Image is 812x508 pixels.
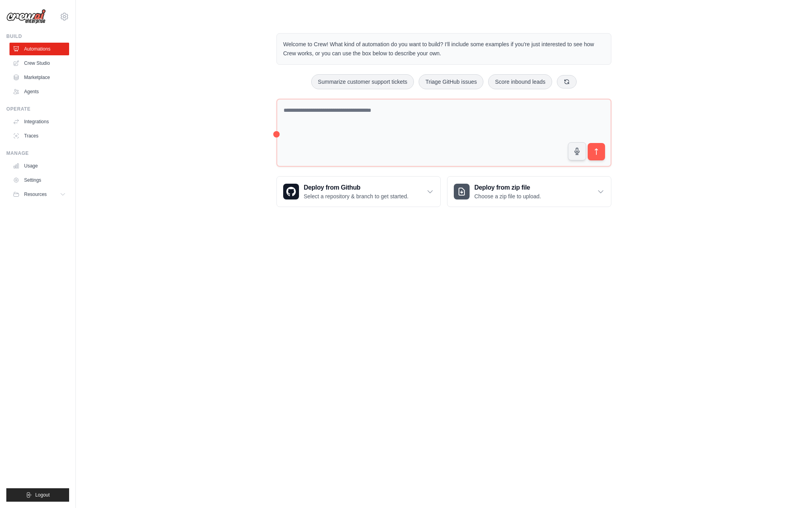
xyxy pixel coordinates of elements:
[788,436,794,442] button: Close walkthrough
[9,43,69,55] a: Automations
[304,183,408,192] h3: Deploy from Github
[311,74,414,89] button: Summarize customer support tickets
[488,74,552,89] button: Score inbound leads
[661,446,784,457] h3: Create an automation
[6,488,69,502] button: Logout
[9,57,69,70] a: Crew Studio
[6,150,69,156] div: Manage
[9,174,69,186] a: Settings
[283,40,605,58] p: Welcome to Crew! What kind of automation do you want to build? I'll include some examples if you'...
[667,437,683,443] span: Step 1
[9,188,69,201] button: Resources
[9,85,69,98] a: Agents
[661,460,784,485] p: Describe the automation you want to build, select an example option, or use the microphone to spe...
[419,74,483,89] button: Triage GitHub issues
[6,9,46,24] img: Logo
[474,192,541,200] p: Choose a zip file to upload.
[24,191,47,198] span: Resources
[304,192,408,200] p: Select a repository & branch to get started.
[6,33,69,40] div: Build
[35,492,50,498] span: Logout
[6,106,69,112] div: Operate
[474,183,541,192] h3: Deploy from zip file
[9,71,69,84] a: Marketplace
[9,115,69,128] a: Integrations
[9,160,69,172] a: Usage
[9,130,69,142] a: Traces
